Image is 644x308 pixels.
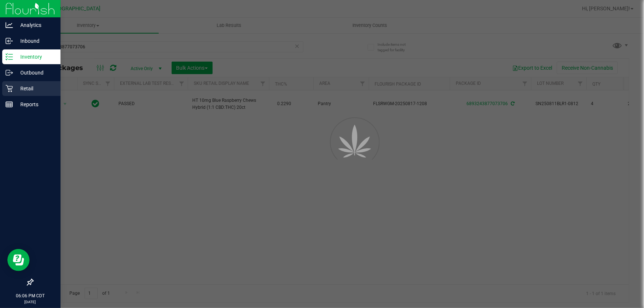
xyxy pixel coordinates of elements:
[13,37,57,45] p: Inbound
[6,101,13,108] inline-svg: Reports
[6,21,13,29] inline-svg: Analytics
[7,249,30,271] iframe: Resource center
[3,299,57,305] p: [DATE]
[3,293,57,299] p: 06:06 PM CDT
[6,37,13,45] inline-svg: Inbound
[13,84,57,93] p: Retail
[13,68,57,77] p: Outbound
[13,100,57,109] p: Reports
[6,85,13,92] inline-svg: Retail
[6,69,13,76] inline-svg: Outbound
[6,53,13,60] inline-svg: Inventory
[13,52,57,61] p: Inventory
[13,21,57,30] p: Analytics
